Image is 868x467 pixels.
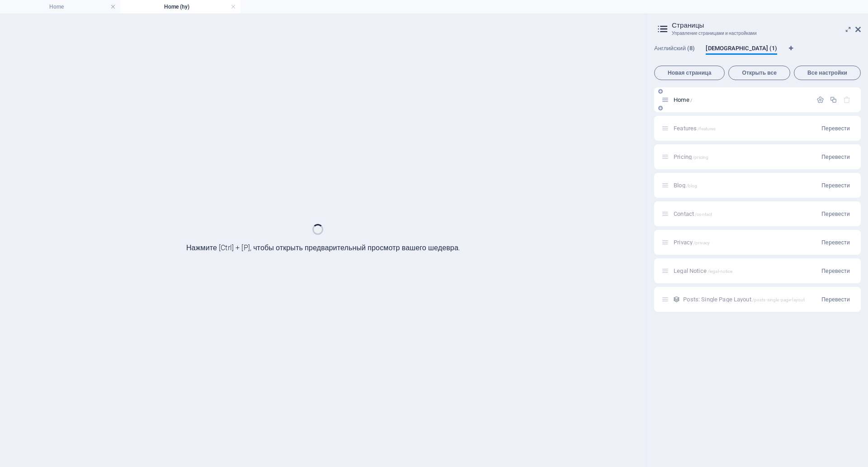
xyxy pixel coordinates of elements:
div: Стартовую страницу нельзя удалить [843,96,851,104]
span: Все настройки [798,70,857,76]
button: Перевести [818,150,854,164]
span: Перевести [821,153,850,161]
button: Перевести [818,292,854,307]
h3: Управление страницами и настройками [672,29,843,38]
button: Перевести [818,264,854,278]
div: Копировать [830,96,837,104]
button: Перевести [818,178,854,193]
span: Перевести [821,239,850,246]
span: Перевести [821,210,850,218]
button: Все настройки [794,66,861,80]
span: [DEMOGRAPHIC_DATA] (1) [706,43,777,56]
span: Перевести [821,182,850,189]
button: Открыть все [728,66,790,80]
h2: Страницы [672,21,861,29]
span: / [690,98,692,103]
div: Языковые вкладки [654,45,861,62]
button: Перевести [818,235,854,250]
div: Настройки [816,96,824,104]
button: Новая страница [654,66,725,80]
span: Английский (8) [654,43,695,56]
h4: Home (hy) [120,2,241,12]
span: Перевести [821,125,850,132]
span: Home [674,96,692,103]
span: Открыть все [732,70,786,76]
span: Перевести [821,267,850,275]
button: Перевести [818,207,854,221]
span: Новая страница [658,70,721,76]
span: Перевести [821,296,850,303]
div: Home/ [671,97,812,103]
button: Перевести [818,121,854,136]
